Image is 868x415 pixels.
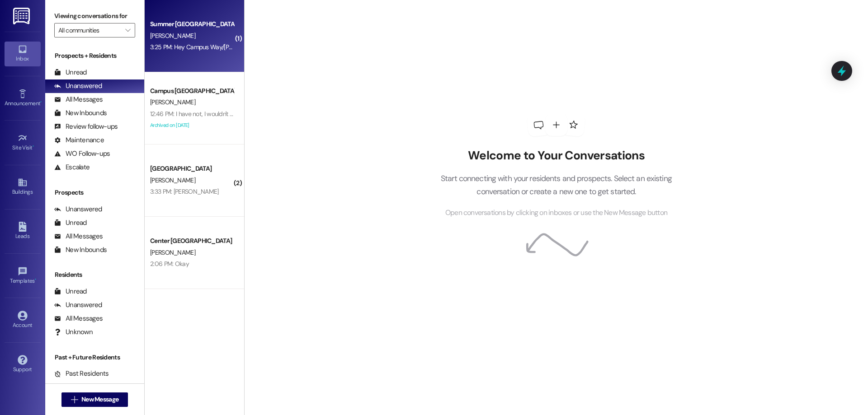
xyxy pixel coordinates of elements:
div: All Messages [54,232,103,241]
div: Unread [54,218,87,228]
div: 3:33 PM: [PERSON_NAME] [150,187,219,196]
span: [PERSON_NAME] [150,98,195,106]
span: [PERSON_NAME] [150,248,195,256]
a: Templates • [5,264,41,288]
div: New Inbounds [54,108,107,118]
h2: Welcome to Your Conversations [427,149,685,163]
a: Site Visit • [5,131,41,155]
img: ResiDesk Logo [13,8,32,24]
div: Review follow-ups [54,122,118,131]
p: Start connecting with your residents and prospects. Select an existing conversation or create a n... [427,172,685,198]
a: Inbox [5,42,41,66]
div: 3:25 PM: Hey Campus Way/[PERSON_NAME]! Sorry for just responding. Yeah, I ended up finding anothe... [150,43,677,51]
div: Campus [GEOGRAPHIC_DATA] [150,86,234,96]
div: Unknown [54,327,93,337]
span: • [33,143,34,149]
div: Maintenance [54,135,104,145]
div: Prospects [45,188,144,197]
div: All Messages [54,95,103,104]
div: Unanswered [54,81,102,91]
a: Leads [5,219,41,243]
span: [PERSON_NAME] [150,176,195,184]
div: Past Residents [54,369,109,378]
a: Buildings [5,175,41,199]
div: Prospects + Residents [45,51,144,61]
div: Past + Future Residents [45,353,144,362]
button: New Message [61,392,128,407]
div: All Messages [54,314,103,323]
div: Escalate [54,163,90,172]
label: Viewing conversations for [54,9,135,23]
span: Open conversations by clicking on inboxes or use the New Message button [445,207,667,219]
span: • [35,276,36,283]
div: Archived on [DATE] [149,120,235,131]
div: New Inbounds [54,245,107,255]
span: • [40,99,42,105]
i:  [71,396,78,403]
div: 12:46 PM: I have not, I wouldn't be able to move in until October with my schedule during September. [150,110,412,118]
div: 2:06 PM: Okay [150,260,189,268]
div: [GEOGRAPHIC_DATA] [150,164,234,173]
div: Unanswered [54,205,102,214]
div: Summer [GEOGRAPHIC_DATA] [150,19,234,29]
div: Unread [54,68,87,77]
i:  [125,27,130,34]
div: Center [GEOGRAPHIC_DATA] [150,236,234,246]
span: [PERSON_NAME] [150,32,195,40]
span: New Message [81,395,118,404]
div: WO Follow-ups [54,149,110,159]
div: Unanswered [54,300,102,310]
div: Residents [45,270,144,280]
div: Unread [54,287,87,296]
a: Account [5,308,41,332]
a: Support [5,352,41,377]
input: All communities [58,23,121,37]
